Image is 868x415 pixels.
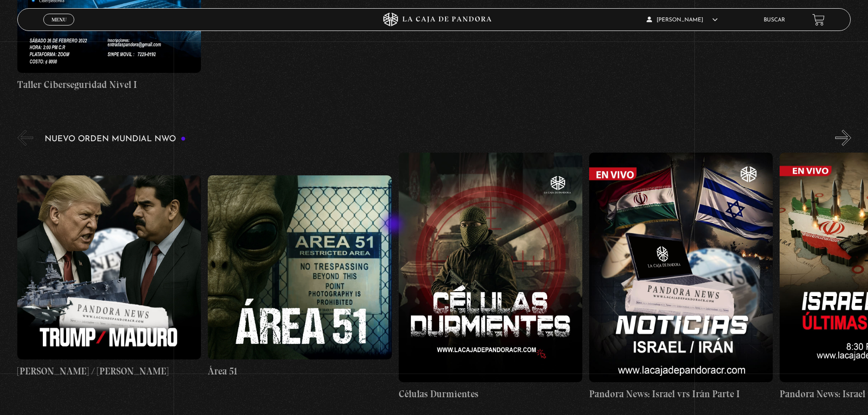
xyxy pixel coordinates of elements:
a: Buscar [764,17,785,23]
h4: Células Durmientes [399,387,582,401]
h4: Área 51 [208,364,391,379]
h3: Nuevo Orden Mundial NWO [45,135,186,143]
span: Cerrar [48,25,70,31]
h4: Pandora News: Israel vrs Irán Parte I [589,387,773,401]
button: Previous [17,130,33,146]
h4: [PERSON_NAME] / [PERSON_NAME] [17,364,201,379]
a: Área 51 [208,153,391,401]
span: Menu [51,17,67,22]
h4: Taller Ciberseguridad Nivel I [17,77,201,92]
span: [PERSON_NAME] [647,17,718,23]
a: [PERSON_NAME] / [PERSON_NAME] [17,153,201,401]
a: Células Durmientes [399,153,582,401]
a: View your shopping cart [812,14,825,26]
button: Next [835,130,851,146]
a: Pandora News: Israel vrs Irán Parte I [589,153,773,401]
